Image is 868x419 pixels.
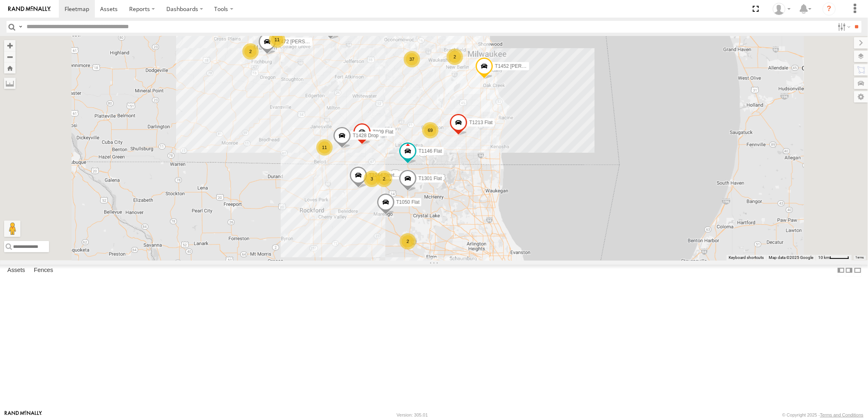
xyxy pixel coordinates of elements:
[4,40,16,51] button: Zoom in
[242,43,259,60] div: 2
[447,49,463,65] div: 2
[17,21,24,33] label: Search Query
[373,129,394,135] span: T909 Flat
[396,199,420,205] span: T1050 Flat
[816,255,852,261] button: Map Scale: 10 km per 44 pixels
[376,171,392,187] div: 2
[316,139,333,156] div: 11
[30,265,57,276] label: Fences
[770,3,794,15] div: Jared Benson
[400,233,416,250] div: 2
[4,78,16,89] label: Measure
[820,412,864,417] a: Terms and Conditions
[823,2,836,16] i: ?
[278,39,340,45] span: T472 [PERSON_NAME] Flat
[4,221,20,237] button: Drag Pegman onto the map to open Street View
[269,31,285,48] div: 11
[418,148,442,154] span: T1146 Flat
[729,255,764,261] button: Keyboard shortcuts
[422,122,438,138] div: 69
[4,62,16,74] button: Zoom Home
[782,412,864,417] div: © Copyright 2025 -
[4,51,16,62] button: Zoom out
[854,265,862,276] label: Hide Summary Table
[818,255,830,260] span: 10 km
[834,21,852,33] label: Search Filter Options
[495,63,560,69] span: T1452 [PERSON_NAME] Flat
[369,172,424,178] span: T1244 Stretch 3 Axle Flat
[4,411,42,419] a: Visit our Website
[397,412,428,417] div: Version: 305.01
[769,255,813,260] span: Map data ©2025 Google
[364,171,380,187] div: 3
[404,51,420,67] div: 37
[8,6,51,12] img: rand-logo.svg
[469,120,492,125] span: T1213 Flat
[856,256,864,259] a: Terms
[854,91,868,103] label: Map Settings
[3,265,29,276] label: Assets
[837,265,845,276] label: Dock Summary Table to the Left
[353,133,378,138] span: T1428 Drop
[418,176,442,181] span: T1301 Flat
[845,265,853,276] label: Dock Summary Table to the Right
